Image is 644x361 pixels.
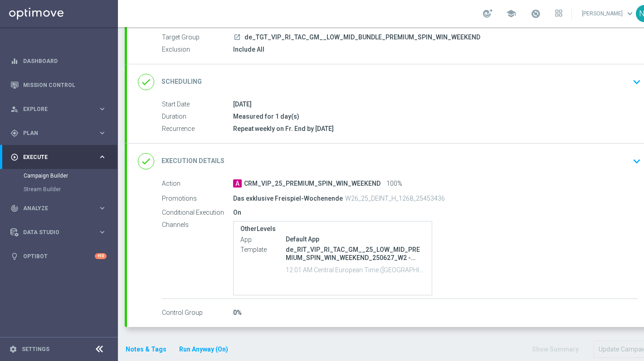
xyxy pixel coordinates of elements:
div: Explore [10,105,98,113]
label: Duration [162,113,233,121]
label: Conditional Execution [162,209,233,217]
button: Data Studio keyboard_arrow_right [10,229,107,236]
button: play_circle_outline Execute keyboard_arrow_right [10,154,107,161]
button: track_changes Analyze keyboard_arrow_right [10,205,107,212]
a: [PERSON_NAME]keyboard_arrow_down [581,7,636,20]
p: Das exklusive Freispiel-Wochenende [233,194,343,202]
span: Plan [23,130,98,136]
i: keyboard_arrow_right [98,105,107,113]
div: Dashboard [10,49,107,73]
i: done [138,74,154,90]
button: person_search Explore keyboard_arrow_right [10,106,107,113]
a: Optibot [23,244,95,268]
i: keyboard_arrow_right [98,204,107,212]
div: Execute [10,153,98,161]
label: Template [240,245,286,254]
a: Campaign Builder [24,172,94,179]
i: launch [234,34,241,41]
div: Repeat weekly on Fr. End by [DATE] [233,124,638,133]
label: OtherLevels [240,225,425,233]
i: keyboard_arrow_down [630,75,644,89]
div: Default App [286,235,425,244]
label: Start Date [162,101,233,109]
button: equalizer Dashboard [10,58,107,65]
a: Dashboard [23,49,107,73]
div: Stream Builder [24,183,117,196]
span: Explore [23,106,98,112]
span: school [506,9,516,19]
i: equalizer [10,57,19,65]
label: Action [162,180,233,188]
span: Data Studio [23,230,98,235]
h2: Scheduling [161,77,202,86]
span: CRM_VIP_25_PREMIUM_SPIN_WIN_WEEKEND [244,180,381,188]
div: [DATE] [233,100,638,109]
span: Execute [23,154,98,160]
i: lightbulb [10,252,19,260]
a: Settings [22,347,49,352]
i: person_search [10,105,19,113]
i: settings [9,345,17,353]
button: Notes & Tags [125,344,167,355]
i: keyboard_arrow_right [98,153,107,161]
p: 12:01 AM Central European Time ([GEOGRAPHIC_DATA]) (UTC +02:00) [286,265,425,274]
span: 100% [386,180,402,188]
label: Promotions [162,194,233,202]
button: gps_fixed Plan keyboard_arrow_right [10,130,107,137]
label: Channels [162,221,233,229]
span: A [233,179,242,188]
div: Optibot [10,244,107,268]
p: de_RIT_VIP_RI_TAC_GM__25_LOW_MID_PREMIUM_SPIN_WIN_WEEKEND_250627_W2 - de_RIT_VIP_RI_TAC_GM__25_LO... [286,245,425,262]
label: App [240,236,286,244]
i: gps_fixed [10,129,19,137]
button: Run Anyway (On) [178,344,229,355]
div: Mission Control [10,73,107,97]
button: Mission Control [10,82,107,89]
a: Stream Builder [24,186,94,193]
div: Campaign Builder [24,169,117,183]
label: Recurrence [162,125,233,133]
div: On [233,208,638,217]
label: Target Group [162,34,233,42]
i: play_circle_outline [10,153,19,161]
span: keyboard_arrow_down [625,9,635,19]
div: Analyze [10,204,98,212]
div: 0% [233,308,638,317]
div: +10 [95,253,107,259]
span: Analyze [23,206,98,211]
i: track_changes [10,204,19,212]
i: keyboard_arrow_right [98,228,107,236]
i: keyboard_arrow_down [630,154,644,168]
label: Control Group [162,309,233,317]
div: Data Studio [10,228,98,236]
i: done [138,153,154,169]
label: Exclusion [162,46,233,54]
div: Plan [10,129,98,137]
a: Mission Control [23,73,107,97]
div: Include All [233,45,638,54]
i: keyboard_arrow_right [98,129,107,137]
h2: Execution Details [161,157,224,165]
p: W26_25_DEINT_H_1268_25453436 [345,194,445,202]
button: lightbulb Optibot +10 [10,253,107,260]
span: de_TGT_VIP_RI_TAC_GM__LOW_MID_BUNDLE_PREMIUM_SPIN_WIN_WEEKEND [244,34,480,42]
div: Measured for 1 day(s) [233,112,638,121]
